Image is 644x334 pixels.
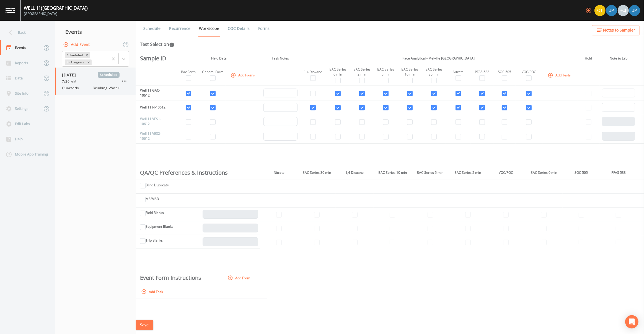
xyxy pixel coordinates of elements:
div: [GEOGRAPHIC_DATA] [24,11,88,16]
label: MS/MSD [146,196,159,201]
th: Field Data [177,52,261,65]
button: Add Event [62,40,92,50]
div: Remove In Progress [86,59,92,65]
a: Workscope [198,21,220,37]
span: 7:30 AM [62,79,80,84]
span: Quarterly [62,86,82,90]
div: General Form [202,69,223,74]
a: Forms [257,21,270,36]
span: Notes to Sampler [603,27,635,34]
div: +4 [618,5,629,16]
div: VOC/POC [518,69,540,74]
button: Add Task [140,287,165,296]
th: BAC Series 5 min [411,166,449,180]
th: Event Form Instructions [136,271,219,285]
a: COC Details [227,21,250,36]
th: Task Notes [261,52,300,65]
div: SOC 505 [496,69,513,74]
th: BAC Series 10 min [374,166,411,180]
th: Note to Lab [600,52,637,65]
button: Notes to Sampler [592,25,640,35]
th: Sample ID [136,52,172,65]
td: Well 11 VES2-10612 [136,129,172,144]
button: Save [136,320,153,330]
div: BAC Series 5 min [376,67,396,77]
th: VOC/POC [487,166,525,180]
img: logo [6,8,15,13]
div: Bac Form [179,69,198,74]
th: BAC Series 30 min [298,166,336,180]
td: Well 11 N-10612 [136,100,172,114]
div: Nitrate [448,69,468,74]
div: Remove Scheduled [84,52,90,58]
div: BAC Series 0 min [328,67,348,77]
label: Equipment Blanks [146,224,173,229]
th: BAC Series 0 min [525,166,563,180]
label: Trip Blanks [146,238,163,243]
label: Field Blanks [146,210,164,215]
a: Recurrence [168,21,191,36]
th: PFAS 533 [600,166,637,180]
a: Schedule [143,21,161,36]
img: 7f2cab73c0e50dc3fbb7023805f649db [594,5,606,16]
svg: In this section you'll be able to select the analytical test to run, based on the media type, and... [169,42,175,48]
div: WELL 11 ([GEOGRAPHIC_DATA]) [24,5,88,11]
img: 41241ef155101aa6d92a04480b0d0000 [629,5,640,16]
th: QA/QC Preferences & Instructions [136,166,260,180]
div: BAC Series 2 min [352,67,372,77]
span: Drinking Water [93,86,120,90]
span: Scheduled [98,72,120,78]
th: Hold [577,52,600,65]
button: Add Form [226,273,252,283]
td: Well 11 GAC-10612 [136,86,172,100]
div: In Progress [65,59,86,65]
img: 41241ef155101aa6d92a04480b0d0000 [606,5,617,16]
td: Well 11 VES1-10612 [136,114,172,129]
div: BAC Series 30 min [424,67,444,77]
label: Blind Duplicate [146,183,169,188]
th: 1,4 Dioxane [336,166,374,180]
div: Open Intercom Messenger [625,315,638,328]
div: 1,4 Dioxane [302,69,324,74]
th: SOC 505 [563,166,600,180]
div: Scheduled [65,52,84,58]
a: [DATE]Scheduled7:30 AMQuarterlyDrinking Water [55,68,136,95]
button: Add Forms [229,71,257,80]
th: Nitrate [260,166,298,180]
div: Joshua gere Paul [606,5,617,16]
button: Add Tests [547,71,573,80]
div: PFAS 533 [473,69,491,74]
span: [DATE] [62,72,80,78]
th: Pace Analytical - Melville [GEOGRAPHIC_DATA] [300,52,577,65]
th: BAC Series 2 min [449,166,487,180]
div: Events [55,25,136,39]
div: Chris Tobin [594,5,606,16]
div: Test Selection [140,41,175,48]
div: BAC Series 10 min [400,67,420,77]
